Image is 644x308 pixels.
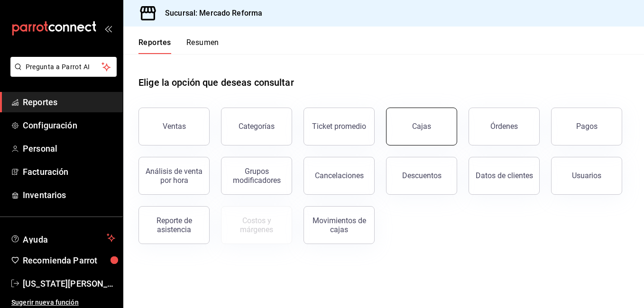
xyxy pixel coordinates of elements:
div: Grupos modificadores [227,167,286,185]
button: Cancelaciones [304,157,375,195]
button: Pagos [551,108,622,145]
h3: Sucursal: Mercado Reforma [157,8,262,19]
div: Pagos [576,122,598,131]
span: Configuración [23,119,115,132]
span: Ayuda [23,232,103,244]
span: Personal [23,142,115,155]
a: Cajas [386,108,457,145]
button: Reportes [138,38,171,54]
span: Sugerir nueva función [11,298,115,308]
button: open_drawer_menu [104,25,112,32]
span: [US_STATE][PERSON_NAME] [23,277,115,290]
div: Movimientos de cajas [310,216,368,234]
div: Reporte de asistencia [145,216,203,234]
div: Usuarios [572,171,601,180]
div: Ventas [163,122,186,131]
span: Facturación [23,165,115,178]
span: Reportes [23,96,115,109]
div: Costos y márgenes [227,216,286,234]
span: Inventarios [23,189,115,201]
button: Datos de clientes [469,157,540,195]
h1: Elige la opción que deseas consultar [138,75,294,90]
span: Pregunta a Parrot AI [26,62,102,72]
button: Categorías [221,108,292,145]
div: Categorías [239,122,275,131]
button: Análisis de venta por hora [138,157,210,195]
button: Usuarios [551,157,622,195]
button: Descuentos [386,157,457,195]
button: Ticket promedio [304,108,375,145]
div: Descuentos [402,171,442,180]
div: navigation tabs [138,38,219,54]
div: Cajas [412,121,432,132]
button: Contrata inventarios para ver este reporte [221,206,292,244]
button: Reporte de asistencia [138,206,210,244]
button: Pregunta a Parrot AI [10,57,117,77]
button: Grupos modificadores [221,157,292,195]
div: Datos de clientes [476,171,533,180]
div: Ticket promedio [312,122,366,131]
span: Recomienda Parrot [23,254,115,267]
div: Análisis de venta por hora [145,167,203,185]
a: Pregunta a Parrot AI [7,69,117,79]
button: Resumen [186,38,219,54]
div: Cancelaciones [315,171,364,180]
button: Órdenes [469,108,540,145]
div: Órdenes [490,122,518,131]
button: Movimientos de cajas [304,206,375,244]
button: Ventas [138,108,210,145]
